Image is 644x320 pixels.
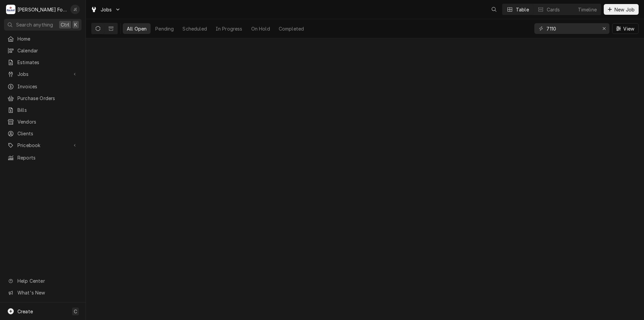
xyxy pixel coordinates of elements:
[74,21,77,28] span: K
[127,25,147,32] div: All Open
[17,6,67,13] div: [PERSON_NAME] Food Equipment Service
[599,23,609,34] button: Erase input
[613,6,636,13] span: New Job
[4,33,82,44] a: Home
[279,25,304,32] div: Completed
[17,118,78,125] span: Vendors
[17,154,78,161] span: Reports
[70,5,80,14] div: J(
[17,95,78,102] span: Purchase Orders
[17,309,33,314] span: Create
[17,106,78,113] span: Bills
[6,5,15,14] div: M
[17,83,78,90] span: Invoices
[4,68,82,80] a: Go to Jobs
[604,4,639,15] button: New Job
[17,47,78,54] span: Calendar
[4,275,82,286] a: Go to Help Center
[17,130,78,137] span: Clients
[546,23,597,34] input: Keyword search
[4,104,82,116] a: Bills
[17,277,77,284] span: Help Center
[612,23,639,34] button: View
[4,93,82,104] a: Purchase Orders
[17,142,68,149] span: Pricebook
[4,19,82,31] button: Search anythingCtrlK
[516,6,529,13] div: Table
[6,5,15,14] div: Marshall Food Equipment Service's Avatar
[4,287,82,298] a: Go to What's New
[17,71,68,78] span: Jobs
[4,45,82,56] a: Calendar
[88,4,123,15] a: Go to Jobs
[17,289,77,296] span: What's New
[182,25,207,32] div: Scheduled
[251,25,270,32] div: On Hold
[101,6,112,13] span: Jobs
[216,25,243,32] div: In Progress
[4,128,82,139] a: Clients
[4,57,82,68] a: Estimates
[17,35,78,42] span: Home
[74,308,77,315] span: C
[17,59,78,66] span: Estimates
[4,140,82,151] a: Go to Pricebook
[4,116,82,127] a: Vendors
[4,81,82,92] a: Invoices
[578,6,597,13] div: Timeline
[547,6,560,13] div: Cards
[622,25,636,32] span: View
[61,21,69,28] span: Ctrl
[155,25,174,32] div: Pending
[489,4,499,15] button: Open search
[16,21,53,28] span: Search anything
[70,5,80,14] div: Jeff Debigare (109)'s Avatar
[4,152,82,163] a: Reports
